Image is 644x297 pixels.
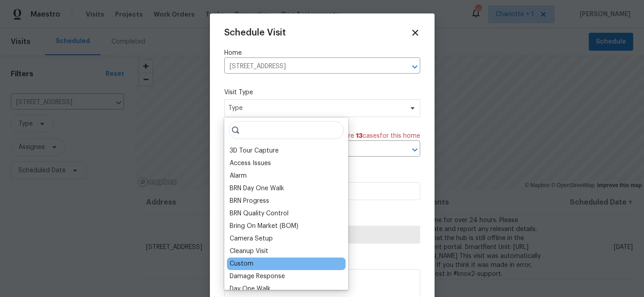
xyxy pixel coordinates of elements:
div: Day One Walk [230,284,271,293]
div: Damage Response [230,272,285,281]
button: Open [409,144,421,156]
span: Close [410,28,420,38]
span: There are case s for this home [328,131,420,140]
input: Enter in an address [224,60,395,74]
label: Home [224,48,420,57]
span: Schedule Visit [224,28,286,37]
div: Cleanup Visit [230,247,268,256]
div: Custom [230,259,253,268]
span: Type [228,104,403,113]
div: Camera Setup [230,234,273,243]
label: Visit Type [224,88,420,97]
div: BRN Day One Walk [230,184,284,193]
div: Alarm [230,171,247,180]
button: Open [409,61,421,73]
span: 13 [356,133,363,139]
div: BRN Quality Control [230,209,289,218]
div: Access Issues [230,159,271,168]
div: 3D Tour Capture [230,146,279,155]
div: BRN Progress [230,197,269,205]
div: Bring On Market (BOM) [230,222,298,231]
